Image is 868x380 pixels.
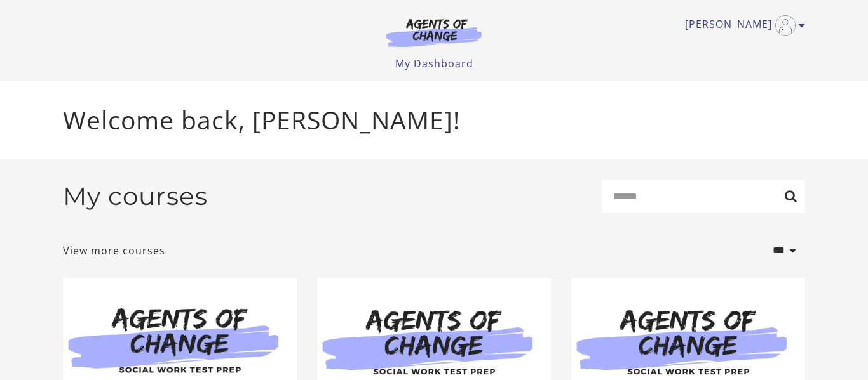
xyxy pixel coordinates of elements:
a: Toggle menu [685,15,799,36]
p: Welcome back, [PERSON_NAME]! [63,102,805,139]
a: View more courses [63,243,165,258]
img: Agents of Change Logo [373,18,495,47]
h2: My courses [63,181,208,211]
a: My Dashboard [395,56,473,70]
